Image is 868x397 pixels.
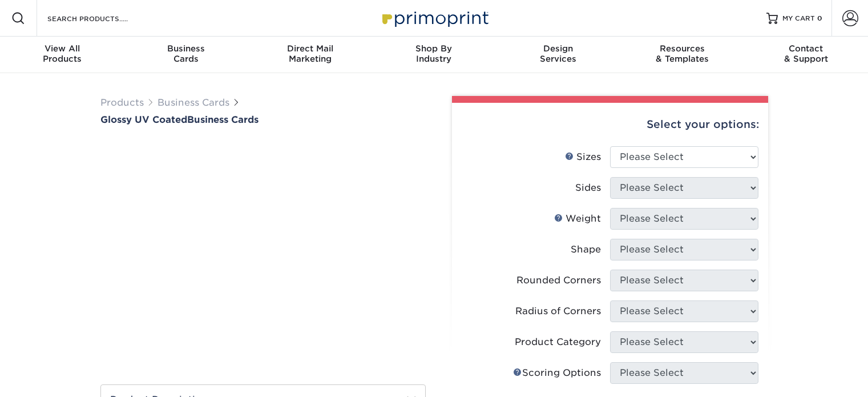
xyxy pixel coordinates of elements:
[124,43,248,64] div: Cards
[620,43,744,64] div: & Templates
[248,43,372,54] span: Direct Mail
[372,37,496,73] a: Shop ByIndustry
[620,43,744,54] span: Resources
[744,37,868,73] a: Contact& Support
[100,114,426,125] a: Glossy UV CoatedBusiness Cards
[496,37,620,73] a: DesignServices
[571,243,601,256] div: Shape
[496,43,620,64] div: Services
[496,43,620,54] span: Design
[211,343,239,372] img: Business Cards 01
[575,181,601,195] div: Sides
[461,103,759,146] div: Select your options:
[513,366,601,380] div: Scoring Options
[817,14,822,22] span: 0
[744,43,868,54] span: Contact
[100,114,426,125] h1: Business Cards
[554,212,601,226] div: Weight
[744,43,868,64] div: & Support
[377,6,491,30] img: Primoprint
[515,335,601,349] div: Product Category
[46,11,158,25] input: SEARCH PRODUCTS.....
[158,97,229,108] a: Business Cards
[100,97,144,108] a: Products
[515,304,601,318] div: Radius of Corners
[124,37,248,73] a: BusinessCards
[287,343,316,372] img: Business Cards 03
[100,114,187,125] span: Glossy UV Coated
[248,37,372,73] a: Direct MailMarketing
[124,43,248,54] span: Business
[782,14,815,23] span: MY CART
[372,43,496,64] div: Industry
[620,37,744,73] a: Resources& Templates
[248,43,372,64] div: Marketing
[372,43,496,54] span: Shop By
[565,150,601,164] div: Sizes
[516,274,601,287] div: Rounded Corners
[249,343,277,372] img: Business Cards 02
